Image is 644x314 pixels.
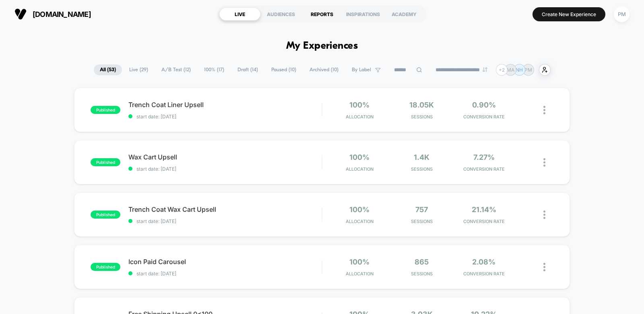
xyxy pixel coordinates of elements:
[33,10,91,19] span: [DOMAIN_NAME]
[533,7,605,21] button: Create New Experience
[409,101,434,109] span: 18.05k
[414,153,429,161] span: 1.4k
[455,271,513,277] span: CONVERSION RATE
[91,263,120,271] span: published
[128,166,322,172] span: start date: [DATE]
[611,6,632,23] button: PM
[346,166,374,172] span: Allocation
[392,219,451,224] span: Sessions
[384,8,425,21] div: ACADEMY
[472,101,496,109] span: 0.90%
[128,258,322,266] span: Icon Paid Carousel
[198,64,230,75] span: 100% ( 17 )
[301,8,343,21] div: REPORTS
[415,205,428,214] span: 757
[472,258,495,266] span: 2.08%
[455,114,513,120] span: CONVERSION RATE
[219,8,260,21] div: LIVE
[543,106,545,114] img: close
[303,64,345,75] span: Archived ( 10 )
[155,64,197,75] span: A/B Test ( 12 )
[352,67,371,73] span: By Label
[91,158,120,166] span: published
[91,106,120,114] span: published
[455,219,513,224] span: CONVERSION RATE
[123,64,154,75] span: Live ( 29 )
[483,67,487,72] img: end
[128,218,322,224] span: start date: [DATE]
[349,153,369,161] span: 100%
[128,205,322,213] span: Trench Coat Wax Cart Upsell
[507,67,514,73] p: MA
[524,67,532,73] p: PM
[128,153,322,161] span: Wax Cart Upsell
[343,8,384,21] div: INSPIRATIONS
[455,166,513,172] span: CONVERSION RATE
[286,40,358,52] h1: My Experiences
[543,211,545,219] img: close
[543,158,545,167] img: close
[415,258,429,266] span: 865
[392,271,451,277] span: Sessions
[12,8,93,21] button: [DOMAIN_NAME]
[496,64,508,76] div: + 2
[346,271,374,277] span: Allocation
[346,219,374,224] span: Allocation
[128,271,322,277] span: start date: [DATE]
[516,67,523,73] p: NH
[128,101,322,109] span: Trench Coat Liner Upsell
[91,211,120,219] span: published
[14,8,27,20] img: Visually logo
[543,263,545,271] img: close
[260,8,301,21] div: AUDIENCES
[614,6,630,22] div: PM
[128,114,322,120] span: start date: [DATE]
[94,64,122,75] span: All ( 53 )
[349,101,369,109] span: 100%
[473,153,495,161] span: 7.27%
[472,205,496,214] span: 21.14%
[349,258,369,266] span: 100%
[392,114,451,120] span: Sessions
[346,114,374,120] span: Allocation
[349,205,369,214] span: 100%
[265,64,302,75] span: Paused ( 10 )
[231,64,264,75] span: Draft ( 14 )
[392,166,451,172] span: Sessions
